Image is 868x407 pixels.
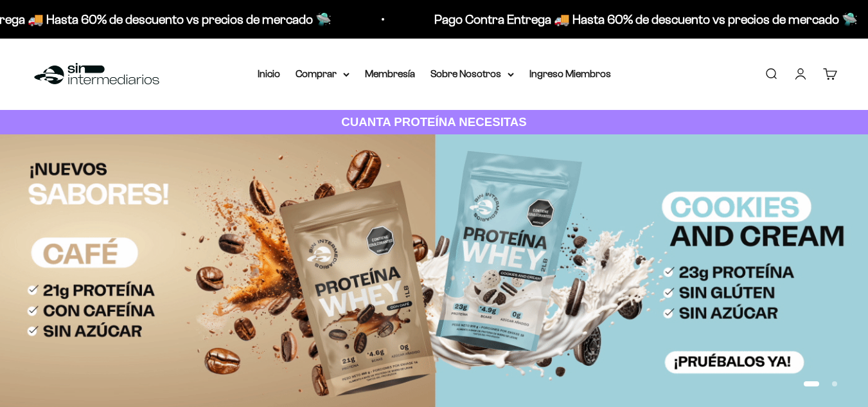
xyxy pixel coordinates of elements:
a: Inicio [258,68,280,79]
a: Ingreso Miembros [529,68,611,79]
strong: CUANTA PROTEÍNA NECESITAS [341,115,527,129]
p: Pago Contra Entrega 🚚 Hasta 60% de descuento vs precios de mercado 🛸 [434,9,858,30]
summary: Sobre Nosotros [430,66,514,82]
a: Membresía [365,68,415,79]
summary: Comprar [296,66,350,82]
